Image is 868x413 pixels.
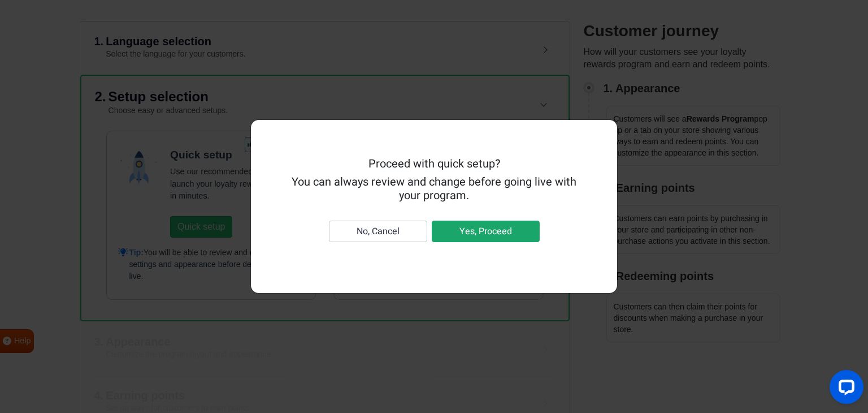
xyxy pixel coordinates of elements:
h5: Proceed with quick setup? [288,157,580,171]
button: No, Cancel [329,221,427,242]
iframe: LiveChat chat widget [821,365,868,413]
h5: You can always review and change before going live with your program. [288,175,580,203]
button: Yes, Proceed [432,221,540,242]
